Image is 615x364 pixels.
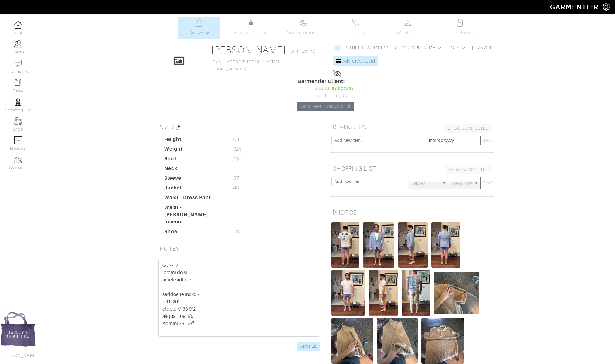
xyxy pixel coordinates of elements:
[233,145,242,153] span: 225
[211,60,279,71] span: [PHONE_NUMBER]
[160,204,229,218] dt: Waist - [PERSON_NAME]
[447,29,474,36] span: Look Books
[211,60,279,64] a: [EMAIL_ADDRESS][DOMAIN_NAME]
[346,29,365,36] span: Invoices
[195,19,202,27] img: basicinfo-40fd8af6dae0f16599ec9e87c0ef1c0a1fdea2edbe929e3d69a839185d80c458.svg
[160,165,229,175] dt: Neck
[158,260,320,337] textarea: 0-77-17 loremi do si ametc adipi e seddoe te incid: - UTL 20" etdolo M 33 9/2 aliqua E 09 1/5 Adm...
[233,184,239,192] span: 46
[603,3,610,11] img: gear-icon-white-bd11855cb880d31180b6d7d6211b90ccbf57a29d726f0c71d8c61bd08dd39cc2.png
[160,145,229,155] dt: Weight
[330,162,494,175] h5: SHOPPING LIST
[434,272,479,314] img: oQExHYgybqaNzYdQUsJF4nrU
[233,175,239,182] span: 37
[176,125,181,130] img: pen-cf24a1663064a2ec1b9c1bd2387e9de7a2fa800b781884d57f21acf72779bad2.png
[456,19,464,27] img: todo-9ac3debb85659649dc8f770b8b6100bb5dab4b48dedcbae339e5042a72dfd3cc.svg
[160,228,229,238] dt: Shoe
[328,85,354,92] span: Has access
[211,44,286,55] a: [PERSON_NAME]
[14,40,22,48] img: clients-icon-6bae9207a08558b7cb47a8932f037763ab4055f8c8b6bfacd5dc20c3e0201464.png
[282,17,325,39] a: Measurements
[330,206,494,219] h5: PHOTOS
[547,2,603,12] img: garmentier-logo-header-white-b43fb05a5012e4ada735d5af1a66efaba907eab6374d6393d1fbf88cb4ef424d.png
[331,318,373,364] img: i7oVn42zfQqKYSQiKKJNYeaE
[160,218,229,228] dt: Inseam
[230,19,272,36] a: Product Library
[397,29,419,36] span: Wardrobe
[299,19,307,27] img: measurements-466bbee1fd09ba9460f595b01e5d73f9e2bff037440d3c8f018324cb6cdf7a4a.svg
[480,177,495,189] button: SAVE
[14,98,22,106] img: stylists-icon-eb353228a002819b7ec25b43dbf5f0378dd9e0616d9560372ff212230b889e62.png
[333,44,491,52] a: [STREET_ADDRESS] [GEOGRAPHIC_DATA], [US_STATE] - 75201
[445,165,492,174] a: SHOW COMPLETED
[342,59,375,63] span: Add Credit Card
[14,156,22,163] img: garments-icon-b7da505a4dc4fd61783c78ac3ca0ef83fa9d6f193b1c9dc38574b1d14d53ca28.png
[352,19,359,27] img: orders-27d20c2124de7fd6de4e0e44c1d41de31381a507db9b33961299e4e07d508b8c.svg
[445,124,492,133] a: SHOW COMPLETED
[334,17,377,39] a: Invoices
[160,175,229,184] dt: Sleeve
[157,243,321,255] h5: NOTES
[234,29,268,36] span: Product Library
[297,78,354,85] span: Garmentier Client:
[398,222,428,268] img: 4Bb1vkN8fWfidNwXu9Bd7sAt
[14,79,22,86] img: reminder-icon-8004d30b9f0a5d33ae49ab947aed9ed385cf756f9e5892f1edd6e32f2345188e.png
[451,177,472,189] span: Needs Now
[411,177,440,189] span: Retailer
[331,222,359,268] img: dpSYPpnaaMQiM4RpxcsqVpPm
[331,136,426,145] input: Add new item...
[14,60,22,67] img: comment-icon-a0a6a9ef722e966f86d9cbdc48e553b5cf19dbc54f86b18d962a5391bc8f6eb6.png
[331,177,409,186] input: Add new item
[289,47,316,55] span: ID: #106179
[297,93,354,99] div: Last Login: [DATE]
[160,184,229,194] dt: Jacket
[14,136,22,144] img: orders-icon-0abe47150d42831381b5fb84f609e132dff9fe21cb692f30cb5eec754e2cba89.png
[160,194,229,204] dt: Waist - Dress Pant
[363,222,394,268] img: HjA7u63UU5KLSE7wtUzWDQHd
[189,29,209,36] span: Overview
[14,117,22,125] img: garments-icon-b7da505a4dc4fd61783c78ac3ca0ef83fa9d6f193b1c9dc38574b1d14d53ca28.png
[386,17,429,39] a: Wardrobe
[331,270,365,316] img: rDi8aa3nkh68BfDf98JCWsXx
[14,21,22,29] img: dashboard-icon-dbcd8f5a0b271acd01030246c82b418ddd0df26cd7fceb0bd07c9910d44c42f6.png
[431,222,460,268] img: KynXpaix96SgRX2RGdBupybW
[369,270,398,316] img: x6dvxb7eDctzC3Yh4ZanrGYB
[160,136,229,145] dt: Height
[233,136,240,143] span: 6'1
[480,136,495,145] button: SAVE
[157,121,321,133] h5: SIZES
[297,342,320,351] input: Save Note
[160,155,229,165] dt: Shirt
[333,56,378,66] a: Add Credit Card
[297,102,354,111] a: Send Reset Password link
[377,318,418,364] img: pG8FCWGqAepapnSanSYdSHD5
[178,17,220,39] a: Overview
[330,121,494,133] h5: REMINDERS
[287,29,320,36] span: Measurements
[421,318,464,364] img: 5s2MVS15mC3AXq51kEsPq1Qe
[233,228,239,235] span: 13
[439,17,481,39] a: Look Books
[402,270,430,316] img: gZG2fSPakeBQVCMVTYThf7Tz
[344,45,491,51] span: [STREET_ADDRESS] [GEOGRAPHIC_DATA], [US_STATE] - 75201
[297,85,354,92] div: Status:
[233,155,243,162] span: 18.5
[404,19,412,27] img: wardrobe-487a4870c1b7c33e795ec22d11cfc2ed9d08956e64fb3008fe2437562e282088.svg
